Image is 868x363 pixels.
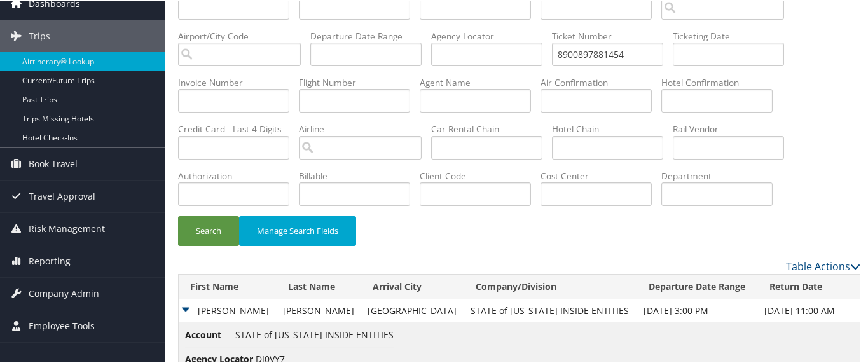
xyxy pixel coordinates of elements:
[541,168,661,181] label: Cost Center
[277,273,361,298] th: Last Name: activate to sort column ascending
[420,75,541,88] label: Agent Name
[552,121,673,134] label: Hotel Chain
[178,168,299,181] label: Authorization
[431,121,552,134] label: Car Rental Chain
[758,273,860,298] th: Return Date: activate to sort column ascending
[29,19,50,51] span: Trips
[361,298,464,321] td: [GEOGRAPHIC_DATA]
[29,212,105,243] span: Risk Management
[552,29,673,41] label: Ticket Number
[178,121,299,134] label: Credit Card - Last 4 Digits
[310,29,431,41] label: Departure Date Range
[299,75,420,88] label: Flight Number
[637,298,758,321] td: [DATE] 3:00 PM
[179,273,277,298] th: First Name: activate to sort column ascending
[299,121,431,134] label: Airline
[661,168,782,181] label: Department
[661,75,782,88] label: Hotel Confirmation
[464,273,637,298] th: Company/Division
[277,298,361,321] td: [PERSON_NAME]
[420,168,541,181] label: Client Code
[29,179,95,211] span: Travel Approval
[758,298,860,321] td: [DATE] 11:00 AM
[464,298,637,321] td: STATE of [US_STATE] INSIDE ENTITIES
[673,121,794,134] label: Rail Vendor
[178,75,299,88] label: Invoice Number
[637,273,758,298] th: Departure Date Range: activate to sort column descending
[29,277,99,308] span: Company Admin
[178,215,239,245] button: Search
[239,215,356,245] button: Manage Search Fields
[786,258,860,272] a: Table Actions
[541,75,661,88] label: Air Confirmation
[178,29,310,41] label: Airport/City Code
[179,298,277,321] td: [PERSON_NAME]
[673,29,794,41] label: Ticketing Date
[235,327,394,339] span: STATE of [US_STATE] INSIDE ENTITIES
[299,168,420,181] label: Billable
[361,273,464,298] th: Arrival City: activate to sort column ascending
[29,309,95,341] span: Employee Tools
[29,244,71,276] span: Reporting
[29,147,78,179] span: Book Travel
[185,327,233,341] span: Account
[431,29,552,41] label: Agency Locator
